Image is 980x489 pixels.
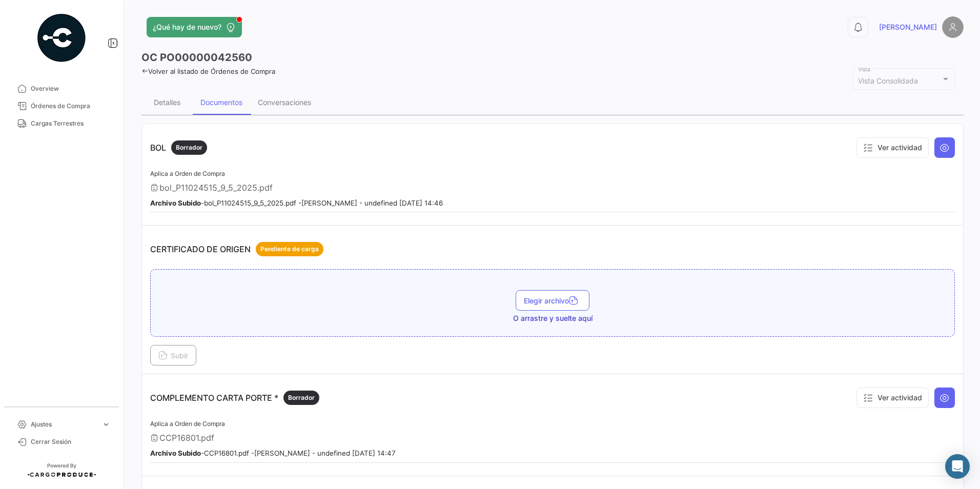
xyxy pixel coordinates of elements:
span: expand_more [101,420,111,429]
p: CERTIFICADO DE ORIGEN [150,242,323,256]
h3: OC PO00000042560 [141,50,252,65]
span: Elegir archivo [524,296,581,305]
span: Overview [31,84,111,93]
small: - bol_P11024515_9_5_2025.pdf - [PERSON_NAME] - undefined [DATE] 14:46 [150,199,443,207]
button: ¿Qué hay de nuevo? [147,17,242,37]
button: Elegir archivo [516,290,589,311]
div: Conversaciones [258,98,311,107]
span: Aplica a Orden de Compra [150,420,225,427]
img: powered-by.png [36,12,87,64]
span: Borrador [288,393,315,402]
mat-select-trigger: Vista Consolidada [858,76,918,85]
a: Cargas Terrestres [8,115,115,132]
a: Overview [8,80,115,97]
div: Abrir Intercom Messenger [945,454,970,479]
button: Subir [150,345,196,365]
p: BOL [150,140,207,155]
span: Cargas Terrestres [31,119,111,128]
span: Aplica a Orden de Compra [150,170,225,177]
span: Pendiente de carga [260,244,319,254]
img: placeholder-user.png [942,16,964,38]
button: Ver actividad [856,137,929,158]
span: O arrastre y suelte aquí [513,313,593,323]
b: Archivo Subido [150,199,201,207]
a: Órdenes de Compra [8,97,115,115]
div: Documentos [200,98,242,107]
small: - CCP16801.pdf - [PERSON_NAME] - undefined [DATE] 14:47 [150,449,396,457]
p: COMPLEMENTO CARTA PORTE * [150,391,319,405]
span: Cerrar Sesión [31,437,111,446]
span: Órdenes de Compra [31,101,111,111]
div: Detalles [154,98,180,107]
span: ¿Qué hay de nuevo? [153,22,221,32]
button: Ver actividad [856,388,929,408]
span: [PERSON_NAME] [879,22,937,32]
b: Archivo Subido [150,449,201,457]
span: Ajustes [31,420,97,429]
a: Volver al listado de Órdenes de Compra [141,67,275,75]
span: CCP16801.pdf [159,433,214,443]
span: Subir [158,351,188,360]
span: bol_P11024515_9_5_2025.pdf [159,182,273,193]
span: Borrador [176,143,202,152]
